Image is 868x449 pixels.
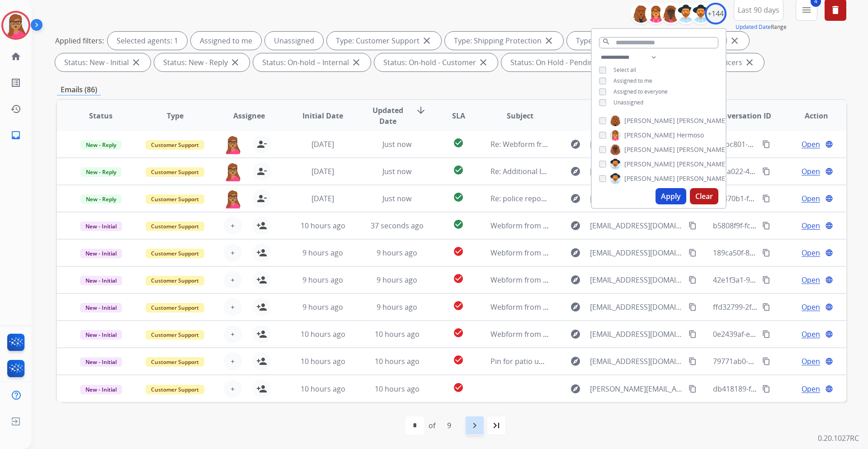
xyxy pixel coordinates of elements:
[80,249,122,258] span: New - Initial
[311,139,334,149] span: [DATE]
[491,139,708,149] span: Re: Webform from [EMAIL_ADDRESS][DOMAIN_NAME] on [DATE]
[802,166,820,177] span: Open
[570,274,581,285] mat-icon: explore
[453,327,464,338] mat-icon: check_circle
[301,384,345,394] span: 10 hours ago
[478,57,489,68] mat-icon: close
[613,66,636,74] span: Select all
[570,302,581,312] mat-icon: explore
[507,110,533,121] span: Subject
[713,110,771,121] span: Conversation ID
[265,32,323,50] div: Unassigned
[590,247,683,258] span: [EMAIL_ADDRESS][DOMAIN_NAME]
[224,244,242,262] button: +
[624,145,675,154] span: [PERSON_NAME]
[624,116,675,125] span: [PERSON_NAME]
[302,302,343,312] span: 9 hours ago
[80,330,122,340] span: New - Initial
[146,194,204,204] span: Customer Support
[80,140,122,150] span: New - Reply
[570,329,581,340] mat-icon: explore
[301,329,345,339] span: 10 hours ago
[469,420,480,431] mat-icon: navigate_next
[802,247,820,258] span: Open
[3,13,28,38] img: avatar
[302,110,343,121] span: Initial Date
[375,356,420,366] span: 10 hours ago
[256,166,267,177] mat-icon: person_remove
[327,32,441,50] div: Type: Customer Support
[377,302,417,312] span: 9 hours ago
[567,32,657,50] div: Type: Reguard CS
[453,246,464,257] mat-icon: check_circle
[231,383,235,394] span: +
[231,356,235,367] span: +
[570,220,581,231] mat-icon: explore
[590,329,683,340] span: [EMAIL_ADDRESS][DOMAIN_NAME]
[224,135,242,154] img: agent-avatar
[713,329,852,339] span: 0e2439af-e1a6-4ed4-9a7a-2e2bb3d4b5c9
[256,139,267,150] mat-icon: person_remove
[802,220,820,231] span: Open
[491,356,565,366] span: Pin for patio umbrella
[825,222,833,230] mat-icon: language
[825,249,833,257] mat-icon: language
[80,194,122,204] span: New - Reply
[590,302,683,312] span: [EMAIL_ADDRESS][DOMAIN_NAME]
[602,38,610,46] mat-icon: search
[677,160,727,169] span: [PERSON_NAME]
[762,222,770,230] mat-icon: content_copy
[825,330,833,338] mat-icon: language
[590,274,683,285] span: [EMAIL_ADDRESS][DOMAIN_NAME]
[256,247,267,258] mat-icon: person_add
[624,131,675,140] span: [PERSON_NAME]
[570,383,581,394] mat-icon: explore
[256,220,267,231] mat-icon: person_add
[146,249,204,258] span: Customer Support
[191,32,261,50] div: Assigned to me
[256,193,267,204] mat-icon: person_remove
[453,165,464,175] mat-icon: check_circle
[590,383,683,394] span: [PERSON_NAME][EMAIL_ADDRESS][DOMAIN_NAME]
[491,275,695,285] span: Webform from [EMAIL_ADDRESS][DOMAIN_NAME] on [DATE]
[491,194,584,203] span: Re: police report submitted
[690,188,718,204] button: Clear
[744,57,755,68] mat-icon: close
[830,5,841,15] mat-icon: delete
[224,298,242,316] button: +
[256,302,267,312] mat-icon: person_add
[440,416,458,435] div: 9
[421,35,432,46] mat-icon: close
[311,166,334,176] span: [DATE]
[80,357,122,367] span: New - Initial
[231,274,235,285] span: +
[146,385,204,394] span: Customer Support
[55,53,151,71] div: Status: New - Initial
[613,99,643,106] span: Unassigned
[613,77,652,85] span: Assigned to me
[825,357,833,365] mat-icon: language
[762,194,770,203] mat-icon: content_copy
[802,302,820,312] span: Open
[146,276,204,285] span: Customer Support
[10,77,21,88] mat-icon: list_alt
[736,24,771,31] button: Updated Date
[89,110,113,121] span: Status
[224,380,242,398] button: +
[570,247,581,258] mat-icon: explore
[677,145,727,154] span: [PERSON_NAME]
[713,302,843,312] span: ffd32799-2f30-4c70-993c-c8d58477fe4f
[429,420,435,431] div: of
[491,248,695,258] span: Webform from [EMAIL_ADDRESS][DOMAIN_NAME] on [DATE]
[453,137,464,148] mat-icon: check_circle
[570,139,581,150] mat-icon: explore
[230,57,241,68] mat-icon: close
[491,166,580,176] span: Re: Additional Information
[802,274,820,285] span: Open
[656,188,686,204] button: Apply
[253,53,371,71] div: Status: On-hold – Internal
[231,247,235,258] span: +
[453,219,464,230] mat-icon: check_circle
[375,384,420,394] span: 10 hours ago
[689,222,697,230] mat-icon: content_copy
